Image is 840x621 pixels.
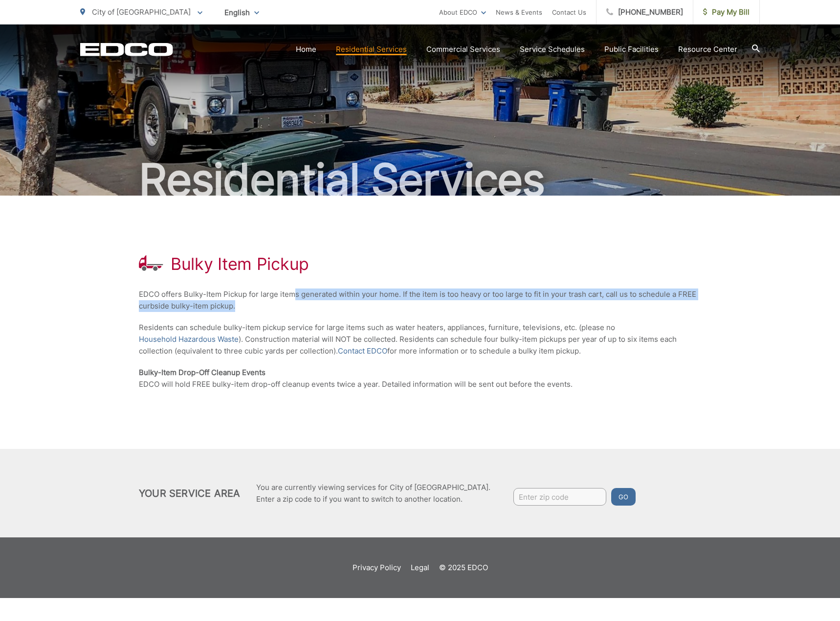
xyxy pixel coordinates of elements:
p: You are currently viewing services for City of [GEOGRAPHIC_DATA]. Enter a zip code to if you want... [256,482,490,505]
a: Service Schedules [520,44,585,55]
p: EDCO offers Bulky-Item Pickup for large items generated within your home. If the item is too heav... [139,288,701,312]
p: © 2025 EDCO [439,562,488,574]
a: News & Events [496,6,542,18]
a: Contact EDCO [338,345,387,357]
h1: Bulky Item Pickup [171,254,309,274]
a: Household Hazardous Waste [139,333,239,345]
button: Go [611,488,636,506]
span: City of [GEOGRAPHIC_DATA] [92,7,191,17]
h2: Residential Services [80,155,760,204]
input: Enter zip code [513,488,606,506]
a: About EDCO [439,6,486,18]
p: EDCO will hold FREE bulky-item drop-off cleanup events twice a year. Detailed information will be... [139,367,701,390]
a: Privacy Policy [353,562,401,574]
a: Resource Center [678,44,737,55]
a: Legal [411,562,429,574]
span: Pay My Bill [703,6,750,18]
span: English [217,4,266,21]
a: Public Facilities [604,44,659,55]
a: EDCD logo. Return to the homepage. [80,43,173,56]
a: Commercial Services [426,44,500,55]
h2: Your Service Area [139,488,240,499]
strong: Bulky-Item Drop-Off Cleanup Events [139,368,265,377]
a: Residential Services [336,44,407,55]
a: Home [296,44,316,55]
p: Residents can schedule bulky-item pickup service for large items such as water heaters, appliance... [139,322,701,357]
a: Contact Us [552,6,586,18]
